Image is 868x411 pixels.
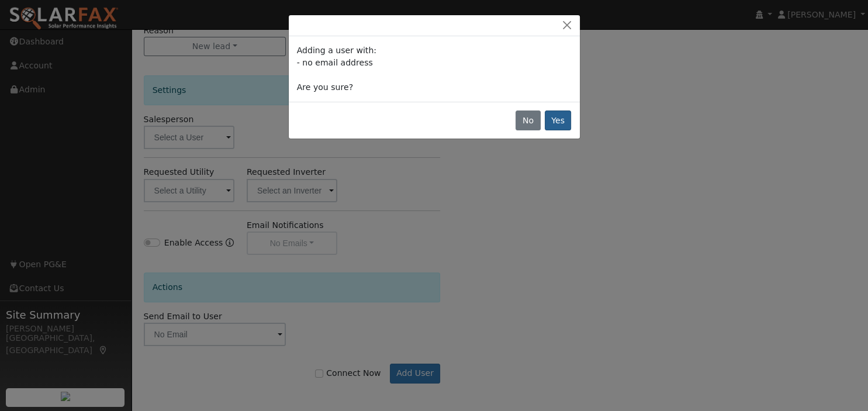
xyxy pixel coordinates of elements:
span: Are you sure? [297,82,353,92]
span: Adding a user with: [297,46,376,55]
button: No [516,110,540,130]
span: - no email address [297,58,373,67]
button: Yes [545,110,572,130]
button: Close [559,19,575,32]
